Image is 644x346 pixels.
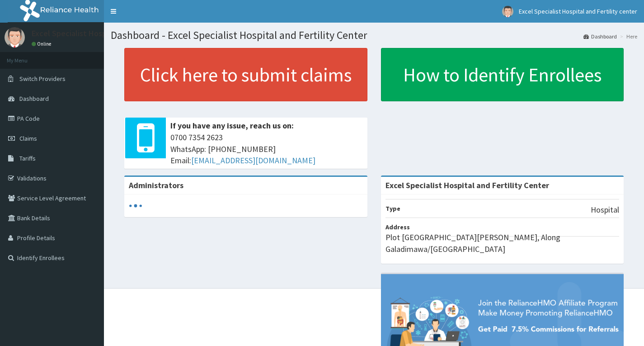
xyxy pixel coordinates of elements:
span: Switch Providers [19,75,66,83]
a: Online [32,41,53,47]
strong: Excel Specialist Hospital and Fertility Center [385,180,549,190]
svg: audio-loading [129,199,142,213]
span: Tariffs [19,154,36,162]
h1: Dashboard - Excel Specialist Hospital and Fertility Center [111,29,637,41]
b: If you have any issue, reach us on: [170,120,294,131]
a: Dashboard [583,33,617,40]
span: Claims [19,134,37,142]
a: Click here to submit claims [124,48,367,101]
p: Excel Specialist Hospital and Fertility center [32,29,189,38]
img: User Image [5,27,25,47]
img: User Image [502,6,513,17]
span: Excel Specialist Hospital and Fertility center [519,7,637,15]
a: [EMAIL_ADDRESS][DOMAIN_NAME] [191,155,315,166]
li: Here [618,33,637,40]
b: Administrators [129,180,183,190]
a: How to Identify Enrollees [381,48,624,101]
b: Address [385,223,410,231]
b: Type [385,204,400,213]
span: Dashboard [19,95,49,103]
p: Hospital [591,204,619,216]
span: 0700 7354 2623 WhatsApp: [PHONE_NUMBER] Email: [170,132,363,166]
p: Plot [GEOGRAPHIC_DATA][PERSON_NAME], Along Galadimawa/[GEOGRAPHIC_DATA] [385,232,620,255]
